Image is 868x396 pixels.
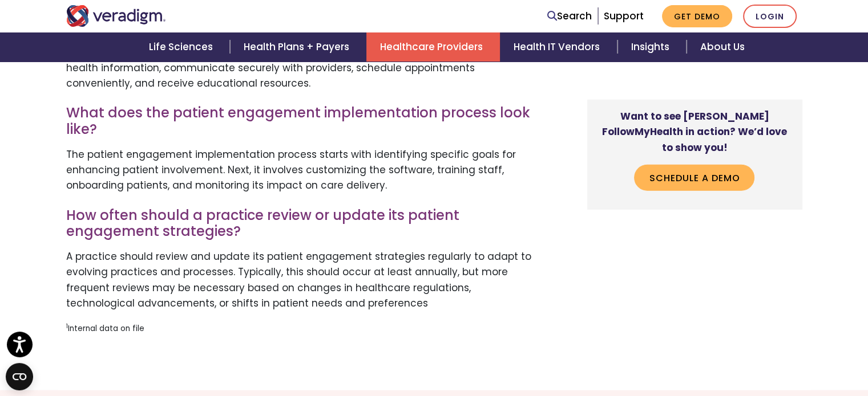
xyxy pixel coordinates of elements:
a: Health Plans + Payers [230,32,366,62]
a: Get Demo [662,5,732,27]
button: Open CMP widget [6,363,33,390]
a: Life Sciences [135,32,230,62]
h3: How often should a practice review or update its patient engagement strategies? [66,207,532,240]
a: Schedule a Demo [634,165,754,191]
p: A practice should review and update its patient engagement strategies regularly to adapt to evolv... [66,249,532,311]
a: Search [547,9,592,24]
sup: 1 [66,322,68,330]
a: Login [743,5,797,28]
img: Veradigm logo [66,5,166,27]
p: Patient engagement software improves patient care by empowering patients to access health informa... [66,45,532,92]
h3: What does the patient engagement implementation process look like? [66,105,532,138]
p: The patient engagement implementation process starts with identifying specific goals for enhancin... [66,147,532,194]
a: About Us [687,32,758,62]
iframe: Drift Chat Widget [649,315,854,382]
a: Insights [617,32,687,62]
a: Health IT Vendors [500,32,617,62]
a: Support [604,9,644,23]
strong: Want to see [PERSON_NAME] FollowMyHealth in action? We’d love to show you! [602,109,787,154]
a: Healthcare Providers [366,32,500,62]
small: Internal data on file [66,323,144,334]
